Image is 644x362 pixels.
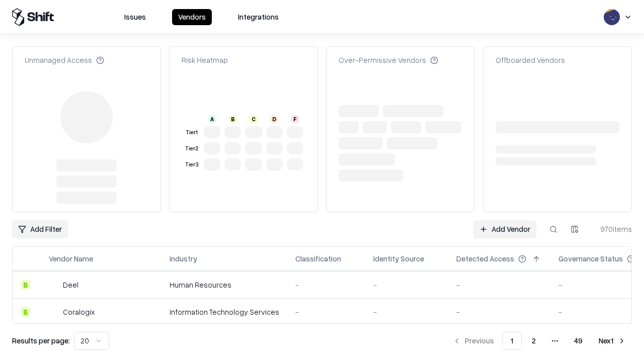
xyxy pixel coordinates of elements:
p: Results per page: [12,335,70,346]
nav: pagination [447,332,632,350]
button: Integrations [232,9,285,25]
div: Detected Access [456,253,514,264]
div: - [295,280,357,290]
div: - [373,280,440,290]
div: Deel [63,280,78,290]
div: - [456,307,542,317]
div: Classification [295,253,341,264]
div: A [208,115,216,123]
button: 1 [502,332,522,350]
div: Offboarded Vendors [496,55,565,65]
div: Information Technology Services [170,307,279,317]
button: Next [593,332,632,350]
div: Coralogix [63,307,95,317]
div: Unmanaged Access [25,55,104,65]
button: Vendors [172,9,212,25]
button: 49 [566,332,591,350]
div: Human Resources [170,280,279,290]
div: 970 items [592,224,632,234]
div: Over-Permissive Vendors [339,55,438,65]
div: Vendor Name [49,253,93,264]
div: - [373,307,440,317]
div: Governance Status [558,253,623,264]
div: C [250,115,258,123]
button: Issues [118,9,152,25]
div: F [291,115,299,123]
div: - [456,280,542,290]
div: Industry [170,253,197,264]
div: Tier 3 [184,160,200,169]
div: Identity Source [373,253,424,264]
div: B [21,280,31,290]
div: Tier 1 [184,128,200,137]
div: - [295,307,357,317]
button: 2 [524,332,544,350]
a: Add Vendor [473,220,536,238]
button: Add Filter [12,220,68,238]
div: B [229,115,237,123]
div: Risk Heatmap [182,55,228,65]
div: B [21,307,31,317]
div: D [270,115,278,123]
div: Tier 2 [184,144,200,153]
img: Deel [49,280,59,290]
img: Coralogix [49,307,59,317]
